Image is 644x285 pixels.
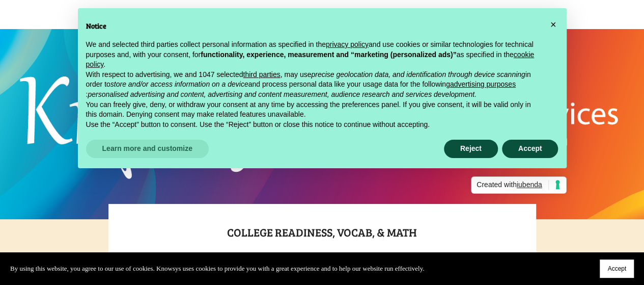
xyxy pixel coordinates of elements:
p: We and selected third parties collect personal information as specified in the and use cookies or... [86,40,542,70]
p: Use the “Accept” button to consent. Use the “Reject” button or close this notice to continue with... [86,120,542,130]
p: By using this website, you agree to our use of cookies. Knowsys uses cookies to provide you with ... [10,263,424,274]
p: You can freely give, deny, or withdraw your consent at any time by accessing the preferences pane... [86,100,542,120]
strong: functionality, experience, measurement and “marketing (personalized ads)” [201,50,456,59]
span: iubenda [517,180,542,189]
span: Accept [607,265,626,272]
button: third parties [243,70,280,80]
em: personalised advertising and content, advertising and content measurement, audience research and ... [88,90,476,98]
button: Accept [502,140,558,158]
span: × [550,19,556,30]
button: Learn more and customize [86,140,209,158]
p: With respect to advertising, we and 1047 selected , may use in order to and process personal data... [86,70,542,100]
button: Close this notice [545,16,562,33]
span: Created with [477,180,548,190]
em: precise geolocation data, and identification through device scanning [311,70,525,79]
a: cookie policy [86,50,535,69]
button: Accept [600,260,634,278]
h1: College readiness, Vocab, & Math [135,223,510,260]
button: Reject [444,140,498,158]
button: advertising purposes [450,80,516,90]
h2: Notice [86,20,542,32]
em: store and/or access information on a device [110,80,248,88]
a: Created withiubenda [471,176,566,194]
a: privacy policy [326,40,369,48]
